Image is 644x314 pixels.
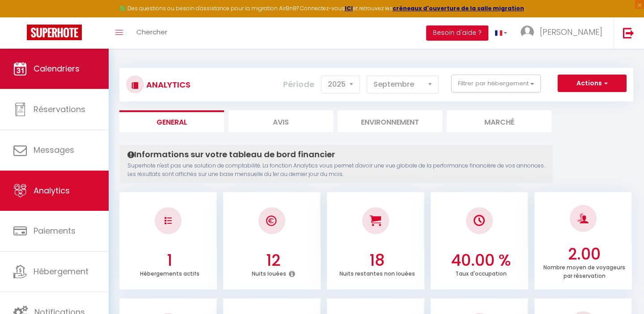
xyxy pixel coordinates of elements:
[447,110,551,132] li: Marché
[436,251,526,270] h3: 40.00 %
[228,251,318,270] h3: 12
[27,25,82,40] img: Super Booking
[332,251,422,270] h3: 18
[539,245,630,264] h3: 2.00
[393,4,524,12] a: créneaux d'ouverture de la salle migration
[283,75,314,94] label: Période
[514,17,614,49] a: ... [PERSON_NAME]
[34,185,70,196] span: Analytics
[127,162,545,179] p: Superhote n'est pas une solution de comptabilité. La fonction Analytics vous permet d'avoir une v...
[540,26,602,38] span: [PERSON_NAME]
[127,150,545,159] h4: Informations sur votre tableau de bord financier
[543,262,625,280] p: Nombre moyen de voyageurs par réservation
[338,110,442,132] li: Environnement
[124,251,215,270] h3: 1
[623,27,634,38] img: logout
[7,4,34,30] button: Ouvrir le widget de chat LiveChat
[34,63,80,74] span: Calendriers
[140,268,199,277] p: Hébergements actifs
[339,268,415,277] p: Nuits restantes non louées
[34,104,85,115] span: Réservations
[34,225,76,236] span: Paiements
[229,110,333,132] li: Avis
[451,75,541,92] button: Filtrer par hébergement
[521,25,534,39] img: ...
[558,75,627,92] button: Actions
[455,268,507,277] p: Taux d'occupation
[136,27,167,37] span: Chercher
[345,4,353,12] a: ICI
[119,110,224,132] li: General
[34,266,89,277] span: Hébergement
[144,75,191,95] h3: Analytics
[426,25,488,41] button: Besoin d'aide ?
[130,17,174,49] a: Chercher
[165,217,172,224] img: NO IMAGE
[252,268,286,277] p: Nuits louées
[34,144,74,155] span: Messages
